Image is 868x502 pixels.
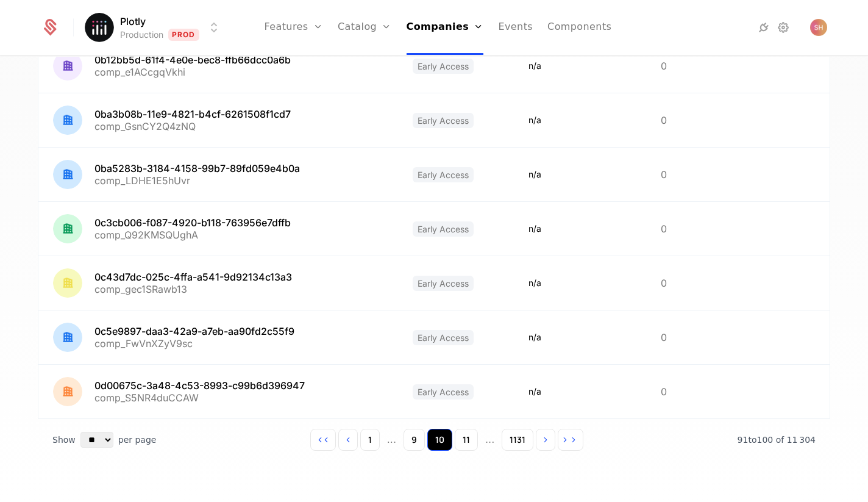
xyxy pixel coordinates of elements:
[536,429,555,451] button: Go to next page
[738,435,816,445] span: 11 304
[85,13,114,42] img: Plotly
[310,429,336,451] button: Go to first page
[80,432,113,448] select: Select page size
[756,20,771,35] a: Integrations
[776,20,791,35] a: Settings
[502,429,533,451] button: Go to page 1131
[338,429,358,451] button: Go to previous page
[427,429,452,451] button: Go to page 10
[120,29,163,41] div: Production
[558,429,583,451] button: Go to last page
[455,429,478,451] button: Go to page 11
[360,429,380,451] button: Go to page 1
[404,429,425,451] button: Go to page 9
[168,29,199,41] span: Prod
[810,19,827,36] button: Open user button
[38,419,830,461] div: Table pagination
[120,14,146,29] span: Plotly
[52,434,76,446] span: Show
[118,434,157,446] span: per page
[382,430,401,450] span: ...
[310,429,584,451] div: Page navigation
[738,435,787,445] span: 91 to 100 of
[480,430,499,450] span: ...
[88,14,221,41] button: Select environment
[810,19,827,36] img: S H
